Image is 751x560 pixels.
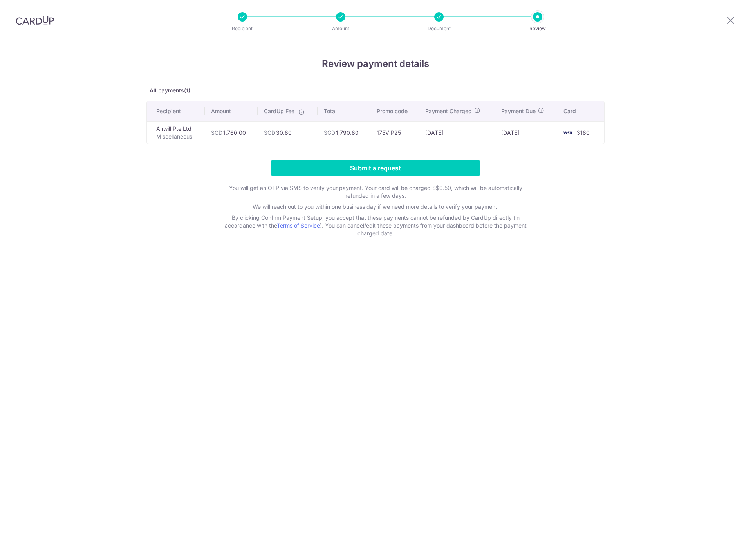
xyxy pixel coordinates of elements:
p: By clicking Confirm Payment Setup, you accept that these payments cannot be refunded by CardUp di... [219,214,532,237]
span: SGD [211,129,222,136]
h4: Review payment details [146,57,605,71]
span: SGD [324,129,335,136]
td: 30.80 [258,121,317,144]
img: <span class="translation_missing" title="translation missing: en.account_steps.new_confirm_form.b... [560,128,575,137]
p: All payments(1) [146,87,605,94]
p: You will get an OTP via SMS to verify your payment. Your card will be charged S$0.50, which will ... [219,184,532,200]
p: Review [509,25,567,33]
span: CardUp Fee [264,107,294,115]
input: Submit a request [271,160,480,176]
p: Miscellaneous [156,133,199,141]
span: 3180 [577,129,590,136]
span: Payment Due [501,107,536,115]
td: [DATE] [419,121,495,144]
td: [DATE] [495,121,557,144]
th: Promo code [370,101,419,121]
td: 175VIP25 [370,121,419,144]
td: 1,760.00 [205,121,258,144]
p: We will reach out to you within one business day if we need more details to verify your payment. [219,203,532,211]
p: Recipient [213,25,271,33]
iframe: Opens a widget where you can find more information [701,537,743,556]
p: Document [410,25,468,33]
img: CardUp [16,16,54,25]
td: 1,790.80 [318,121,371,144]
th: Amount [205,101,258,121]
th: Card [557,101,604,121]
th: Total [318,101,371,121]
p: Amount [312,25,370,33]
a: Terms of Service [277,222,320,229]
span: Payment Charged [425,107,472,115]
td: Anwill Pte Ltd [147,121,205,144]
th: Recipient [147,101,205,121]
span: SGD [264,129,275,136]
